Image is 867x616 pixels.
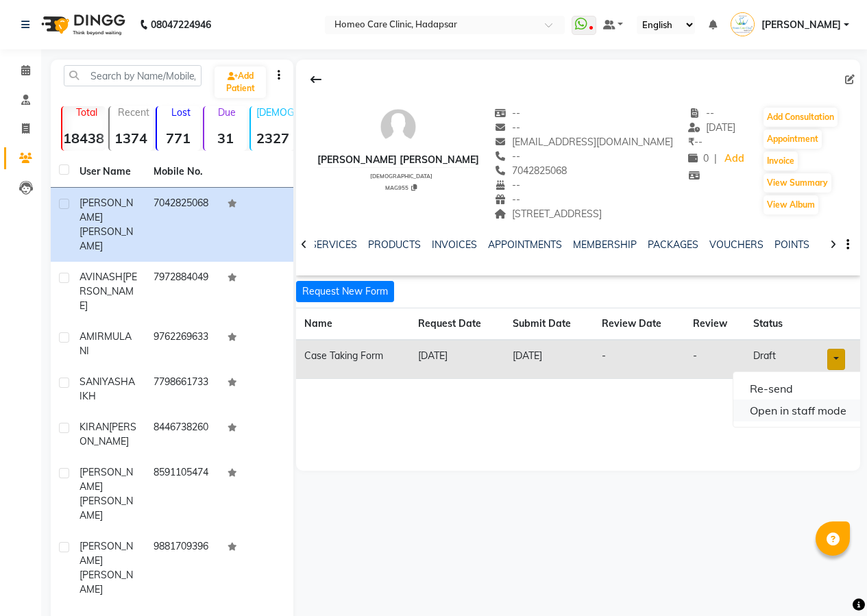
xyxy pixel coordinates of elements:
span: [PERSON_NAME] [80,569,133,595]
span: -- [495,107,521,119]
span: [PERSON_NAME] [80,197,133,223]
td: 7042825068 [145,188,219,262]
th: Submit Date [504,308,594,341]
strong: 771 [157,130,200,147]
td: 7972884049 [145,262,219,321]
button: Appointment [764,130,822,149]
img: logo [35,5,129,44]
span: 7042825068 [495,164,567,177]
a: PRODUCTS [368,238,421,251]
strong: 2327 [251,130,294,147]
span: | [714,151,717,166]
input: Search by Name/Mobile/Email/Code [64,65,202,86]
a: VOUCHERS [709,238,764,251]
button: Request New Form [296,281,394,302]
td: [DATE] [504,340,594,379]
a: POINTS [774,238,809,251]
a: APPOINTMENTS [488,238,562,251]
p: [DEMOGRAPHIC_DATA] [256,106,294,119]
th: Review Date [594,308,684,341]
td: Case Taking Form [296,340,410,379]
td: draft [745,340,800,379]
span: [PERSON_NAME] [80,225,133,252]
a: INVOICES [432,238,477,251]
th: Mobile No. [145,156,219,188]
img: Dr Komal Saste [731,12,755,36]
div: [PERSON_NAME] [PERSON_NAME] [317,153,479,167]
td: 8446738260 [145,412,219,457]
span: -- [495,121,521,134]
span: [PERSON_NAME] [80,540,133,567]
b: 08047224946 [151,5,211,44]
span: [DEMOGRAPHIC_DATA] [370,173,432,180]
a: Re-send [733,378,863,399]
strong: 18438 [62,130,106,147]
span: -- [495,193,521,206]
td: - [685,340,745,379]
span: [DATE] [688,121,735,134]
span: [STREET_ADDRESS] [495,208,602,220]
div: MAG955 [323,182,479,192]
td: [DATE] [410,340,504,379]
button: View Summary [764,173,831,193]
p: Total [68,106,106,119]
span: -- [688,136,703,148]
button: View Album [764,195,818,214]
a: SERVICES [310,238,357,251]
span: AVINASH [80,271,123,283]
span: [PERSON_NAME] [80,495,133,521]
span: -- [495,179,521,191]
td: 9762269633 [145,321,219,367]
span: [PERSON_NAME] [80,466,133,493]
strong: 1374 [110,130,153,147]
span: [PERSON_NAME] [761,18,841,32]
p: Recent [115,106,153,119]
span: [EMAIL_ADDRESS][DOMAIN_NAME] [495,136,674,148]
button: Invoice [764,151,798,171]
span: -- [688,107,714,119]
p: Lost [162,106,200,119]
span: KIRAN [80,421,109,433]
strong: 31 [204,130,247,147]
th: Status [745,308,800,341]
span: ₹ [688,136,694,148]
button: Add Consultation [764,108,838,127]
a: Add [722,149,746,169]
span: AMIR [80,330,104,343]
span: [PERSON_NAME] [80,271,137,312]
span: 0 [688,152,709,164]
a: Add Patient [215,66,266,98]
a: PACKAGES [648,238,698,251]
th: User Name [71,156,145,188]
p: Due [207,106,247,119]
td: 9881709396 [145,531,219,605]
td: 7798661733 [145,367,219,412]
td: - [594,340,684,379]
img: avatar [378,106,419,147]
th: Request Date [410,308,504,341]
span: MULANI [80,330,132,357]
th: Name [296,308,410,341]
a: MEMBERSHIP [573,238,637,251]
span: SANIYA [80,375,114,388]
a: Open in staff mode [733,399,863,421]
td: 8591105474 [145,457,219,531]
span: -- [495,150,521,162]
th: Review [685,308,745,341]
div: Back to Client [302,66,330,93]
